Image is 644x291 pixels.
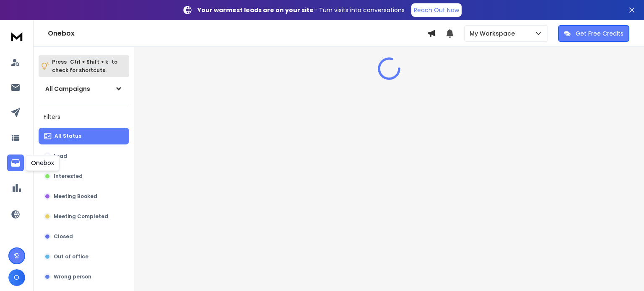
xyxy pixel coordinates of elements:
button: All Status [39,128,129,144]
p: Wrong person [54,273,91,280]
button: O [8,269,25,286]
button: Meeting Completed [39,208,129,225]
strong: Your warmest leads are on your site [197,6,314,14]
p: All Status [55,133,81,139]
div: Onebox [26,155,60,171]
p: Meeting Completed [54,213,108,220]
p: Lead [54,153,67,160]
span: Ctrl + Shift + k [69,57,109,67]
a: Reach Out Now [411,3,462,17]
button: Wrong person [39,268,129,285]
p: Press to check for shortcuts. [52,58,117,75]
button: Closed [39,228,129,245]
p: Out of office [54,253,88,260]
h1: Onebox [48,28,427,39]
img: logo [8,28,25,44]
p: Reach Out Now [414,6,459,14]
p: My Workspace [470,29,518,38]
button: Lead [39,148,129,165]
h1: All Campaigns [45,85,90,93]
h3: Filters [39,111,129,123]
p: Get Free Credits [576,29,623,38]
p: Interested [54,173,83,180]
button: All Campaigns [39,80,129,97]
p: Closed [54,233,73,240]
button: Out of office [39,248,129,265]
p: – Turn visits into conversations [197,6,405,14]
p: Meeting Booked [54,193,97,200]
button: Get Free Credits [558,25,629,42]
button: Interested [39,168,129,185]
button: Meeting Booked [39,188,129,205]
